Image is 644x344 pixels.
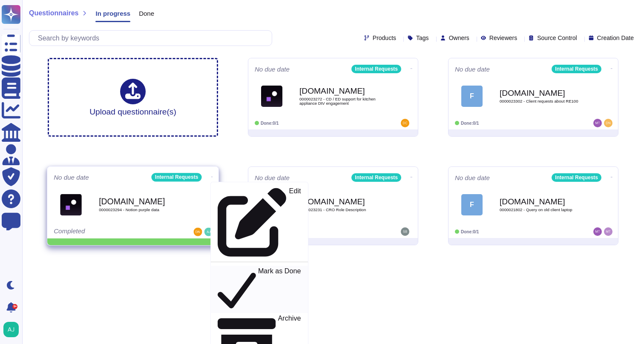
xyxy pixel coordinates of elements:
span: No due date [54,174,89,181]
span: Done: 0/1 [261,121,279,126]
span: No due date [255,66,290,72]
span: Done [139,10,154,17]
img: user [401,227,409,236]
span: 0000023231 - CRO Role Description [299,208,385,212]
span: Reviewers [489,35,517,41]
b: [DOMAIN_NAME] [299,198,385,206]
img: user [604,119,612,127]
span: In progress [95,10,130,17]
img: user [593,119,602,127]
div: 9+ [12,304,17,309]
img: user [193,228,202,236]
span: Creation Date [597,35,634,41]
p: Mark as Done [258,268,301,311]
span: Tags [416,35,429,41]
span: Done: 0/1 [461,121,479,126]
input: Search by keywords [34,31,272,46]
div: Internal Requests [351,173,401,182]
b: [DOMAIN_NAME] [500,198,585,206]
span: No due date [255,175,290,181]
b: [DOMAIN_NAME] [500,89,585,97]
span: 0000023302 - Client requests about RE100 [500,99,585,103]
p: Edit [289,188,301,257]
a: Edit [211,186,308,258]
img: user [204,228,213,236]
span: No due date [455,175,490,181]
img: user [3,322,19,337]
img: Logo [261,86,282,107]
span: 0000023294 - Notion purple data [99,208,185,212]
div: F [461,86,483,107]
span: 0000021802 - Query on old client laptop [500,208,585,212]
span: No due date [455,66,490,72]
img: Logo [60,194,82,215]
img: user [401,119,409,127]
img: user [593,227,602,236]
div: Internal Requests [552,65,601,73]
button: user [2,320,25,339]
span: Done: 0/1 [461,229,479,234]
div: Upload questionnaire(s) [89,79,176,116]
span: Questionnaires [29,10,78,17]
a: Mark as Done [211,266,308,313]
div: Internal Requests [552,173,601,182]
div: Internal Requests [152,173,202,181]
span: Source Control [537,35,577,41]
b: [DOMAIN_NAME] [299,87,385,95]
div: F [461,194,483,215]
span: Products [373,35,396,41]
span: Owners [449,35,469,41]
span: 0000023272 - CD / ED support for kitchen appliance DtV engagement [299,97,385,105]
img: user [604,227,612,236]
div: Internal Requests [351,65,401,73]
b: [DOMAIN_NAME] [99,197,185,205]
div: Completed [54,228,159,236]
